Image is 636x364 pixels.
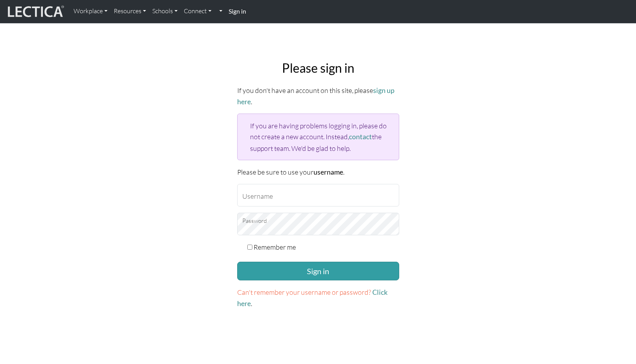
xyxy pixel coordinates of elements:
p: Please be sure to use your . [237,166,399,178]
img: lecticalive [6,4,64,19]
strong: username [314,168,343,176]
a: Sign in [226,3,249,20]
h2: Please sign in [237,61,399,75]
a: Workplace [70,3,111,19]
a: contact [349,133,372,141]
strong: Sign in [229,7,246,15]
a: Connect [181,3,215,19]
div: If you are having problems logging in, please do not create a new account. Instead, the support t... [237,114,399,160]
span: Can't remember your username or password? [237,288,371,296]
p: If you don't have an account on this site, please . [237,85,399,107]
button: Sign in [237,262,399,280]
a: Schools [149,3,181,19]
input: Username [237,184,399,206]
label: Remember me [254,241,296,252]
a: Resources [111,3,149,19]
p: . [237,287,399,309]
